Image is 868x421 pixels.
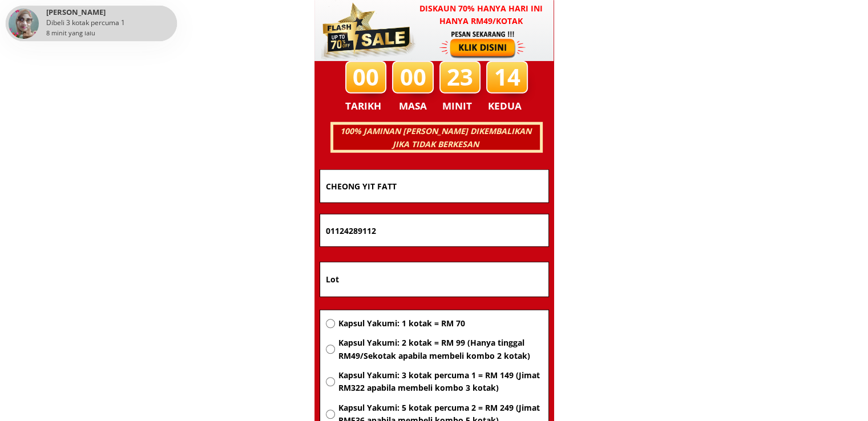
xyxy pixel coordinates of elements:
[345,98,393,114] h3: TARIKH
[332,125,539,151] h3: 100% JAMINAN [PERSON_NAME] DIKEMBALIKAN JIKA TIDAK BERKESAN
[338,317,542,330] span: Kapsul Yakumi: 1 kotak = RM 70
[488,98,525,114] h3: KEDUA
[409,2,554,28] h3: Diskaun 70% hanya hari ini hanya RM49/kotak
[442,98,477,114] h3: MINIT
[338,337,542,362] span: Kapsul Yakumi: 2 kotak = RM 99 (Hanya tinggal RM49/Sekotak apabila membeli kombo 2 kotak)
[323,170,546,203] input: Nama penuh
[394,98,433,114] h3: MASA
[323,262,546,297] input: Alamat
[323,214,546,246] input: Nombor Telefon Bimbit
[338,369,542,395] span: Kapsul Yakumi: 3 kotak percuma 1 = RM 149 (Jimat RM322 apabila membeli kombo 3 kotak)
